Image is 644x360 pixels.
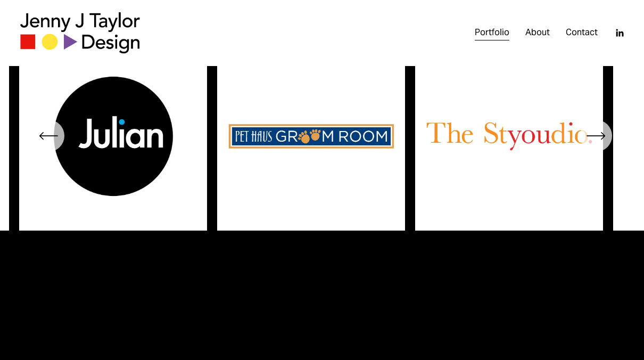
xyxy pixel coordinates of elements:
[566,24,598,42] a: Contact
[580,120,612,152] button: Next
[32,120,64,152] button: Previous
[19,12,141,54] img: Jenny J Taylor Design
[525,24,550,42] a: About
[475,24,509,42] a: Portfolio
[614,28,625,38] a: LinkedIn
